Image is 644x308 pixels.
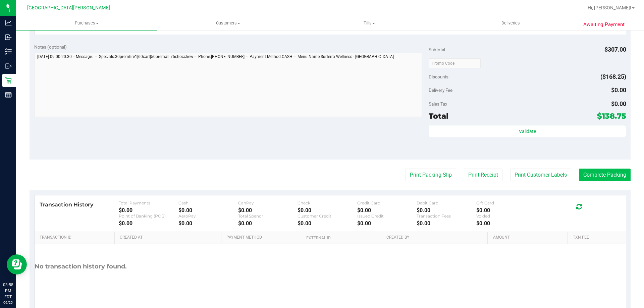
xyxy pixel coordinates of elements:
[476,207,536,213] div: $0.00
[429,101,447,107] span: Sales Tax
[238,200,298,205] div: CanPay
[476,200,536,205] div: Gift Card
[493,235,565,240] a: Amount
[583,21,625,28] span: Awaiting Payment
[119,207,178,213] div: $0.00
[301,232,381,244] th: External ID
[178,207,238,213] div: $0.00
[226,235,299,240] a: Payment Method
[119,220,178,227] div: $0.00
[158,20,298,26] span: Customers
[5,34,12,41] inline-svg: Inbound
[357,200,417,205] div: Credit Card
[178,220,238,227] div: $0.00
[429,87,452,93] span: Delivery Fee
[178,200,238,205] div: Cash
[476,220,536,227] div: $0.00
[417,213,476,219] div: Transaction Fees
[238,220,298,227] div: $0.00
[357,220,417,227] div: $0.00
[238,213,298,219] div: Total Spendr
[579,169,631,181] button: Complete Packing
[40,235,112,240] a: Transaction ID
[5,48,12,55] inline-svg: Inventory
[417,200,476,205] div: Debit Card
[406,169,456,181] button: Print Packing Slip
[238,207,298,213] div: $0.00
[417,220,476,227] div: $0.00
[573,235,618,240] a: Txn Fee
[178,213,238,219] div: AeroPay
[611,86,626,94] span: $0.00
[298,220,357,227] div: $0.00
[5,77,12,84] inline-svg: Retail
[27,5,110,11] span: [GEOGRAPHIC_DATA][PERSON_NAME]
[429,58,481,68] input: Promo Code
[5,91,12,98] inline-svg: Reports
[7,254,27,274] iframe: Resource center
[16,16,157,30] a: Purchases
[429,125,626,137] button: Validate
[464,169,502,181] button: Print Receipt
[34,44,67,50] span: Notes (optional)
[119,213,178,219] div: Point of Banking (POB)
[429,47,445,52] span: Subtotal
[417,207,476,213] div: $0.00
[611,100,626,107] span: $0.00
[3,282,13,300] p: 03:58 PM EDT
[588,5,631,10] span: Hi, [PERSON_NAME]!
[35,244,127,289] div: No transaction history found.
[119,200,178,205] div: Total Payments
[476,213,536,219] div: Voided
[298,200,357,205] div: Check
[16,20,157,26] span: Purchases
[298,213,357,219] div: Customer Credit
[357,213,417,219] div: Issued Credit
[429,71,448,83] span: Discounts
[357,207,417,213] div: $0.00
[604,46,626,53] span: $307.00
[3,300,13,305] p: 09/25
[519,129,536,134] span: Validate
[492,20,529,26] span: Deliveries
[298,207,357,213] div: $0.00
[597,111,626,121] span: $138.75
[120,235,218,240] a: Created At
[5,19,12,26] inline-svg: Analytics
[157,16,299,30] a: Customers
[429,111,448,121] span: Total
[510,169,571,181] button: Print Customer Labels
[600,73,626,80] span: ($168.25)
[440,16,581,30] a: Deliveries
[386,235,485,240] a: Created By
[5,63,12,69] inline-svg: Outbound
